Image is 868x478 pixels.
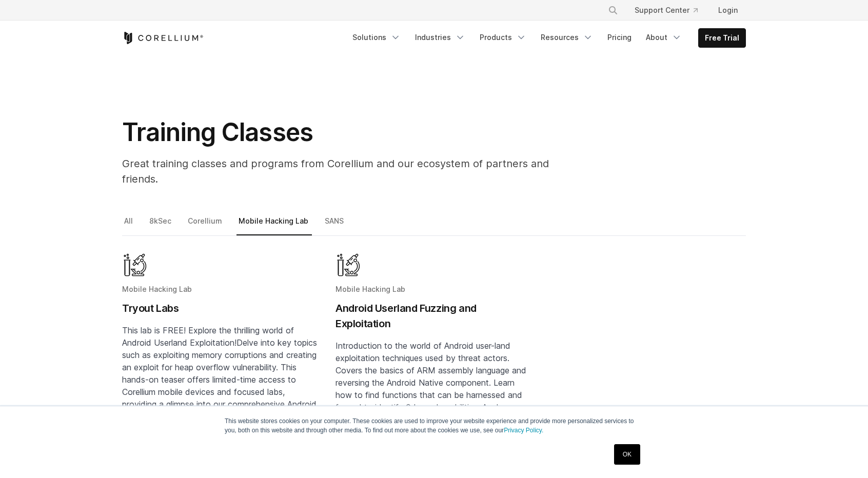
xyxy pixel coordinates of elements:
[614,444,640,465] a: OK
[604,1,622,19] button: Search
[336,285,405,293] span: Mobile Hacking Lab
[699,29,745,47] a: Free Trial
[535,28,599,47] a: Resources
[504,427,543,434] a: Privacy Policy.
[640,28,688,47] a: About
[336,252,361,278] img: Mobile Hacking Lab - Graphic Only
[346,28,746,48] div: Navigation Menu
[225,416,643,435] p: This website stores cookies on your computer. These cookies are used to improve your website expe...
[122,301,319,316] h2: Tryout Labs
[409,28,471,47] a: Industries
[122,285,192,293] span: Mobile Hacking Lab
[122,325,294,348] span: This lab is FREE! Explore the thrilling world of Android Userland Exploitation!
[710,1,746,19] a: Login
[336,341,526,462] span: Introduction to the world of Android user-land exploitation techniques used by threat actors. Cov...
[236,214,312,236] a: Mobile Hacking Lab
[122,117,584,148] h1: Training Classes
[474,28,532,47] a: Products
[122,214,136,236] a: All
[346,28,407,47] a: Solutions
[596,1,746,19] div: Navigation Menu
[122,252,148,278] img: Mobile Hacking Lab - Graphic Only
[147,214,175,236] a: 8kSec
[336,301,532,331] h2: Android Userland Fuzzing and Exploitation
[122,337,317,422] span: Delve into key topics such as exploiting memory corruptions and creating an exploit for heap over...
[122,156,584,187] p: Great training classes and programs from Corellium and our ecosystem of partners and friends.
[323,214,347,236] a: SANS
[626,1,706,19] a: Support Center
[186,214,226,236] a: Corellium
[601,28,638,47] a: Pricing
[122,32,204,44] a: Corellium Home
